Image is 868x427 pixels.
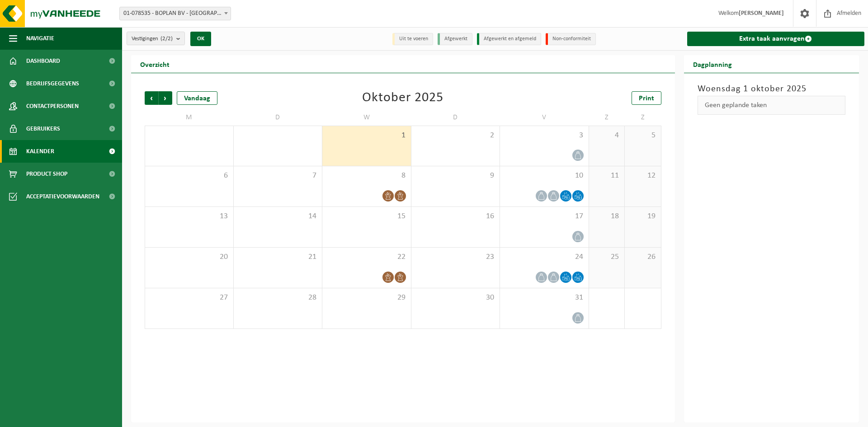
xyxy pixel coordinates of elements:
td: D [234,109,323,126]
td: Z [625,109,661,126]
strong: [PERSON_NAME] [739,10,784,17]
span: 4 [594,131,620,141]
span: 27 [150,293,229,303]
span: 26 [629,252,656,262]
li: Afgewerkt en afgemeld [477,33,541,45]
span: Vestigingen [132,32,173,46]
h2: Overzicht [131,55,179,73]
span: 13 [150,211,229,221]
a: Print [632,91,661,105]
span: Navigatie [26,27,54,50]
span: 24 [505,252,584,262]
span: 30 [416,293,495,303]
div: Geen geplande taken [698,96,846,115]
span: Vorige [145,91,158,105]
span: 21 [238,252,318,262]
h3: Woensdag 1 oktober 2025 [698,82,846,96]
span: 20 [150,252,229,262]
span: 29 [327,293,406,303]
span: Bedrijfsgegevens [26,72,79,95]
span: Kalender [26,140,54,163]
li: Uit te voeren [392,33,433,45]
td: D [411,109,500,126]
span: 31 [505,293,584,303]
span: Volgende [159,91,172,105]
span: 9 [416,171,495,181]
span: 3 [505,131,584,141]
span: 11 [594,171,620,181]
span: 22 [327,252,406,262]
span: 01-078535 - BOPLAN BV - MOORSELE [120,7,231,20]
li: Non-conformiteit [546,33,596,45]
span: 16 [416,211,495,221]
span: 2 [416,131,495,141]
span: 10 [505,171,584,181]
count: (2/2) [160,36,173,42]
span: Gebruikers [26,117,60,140]
span: 18 [594,211,620,221]
li: Afgewerkt [438,33,472,45]
span: 25 [594,252,620,262]
h2: Dagplanning [684,55,741,73]
span: Print [639,95,654,102]
td: W [322,109,411,126]
button: Vestigingen(2/2) [127,32,185,45]
span: 23 [416,252,495,262]
span: 28 [238,293,318,303]
td: Z [589,109,625,126]
span: 7 [238,171,318,181]
span: 6 [150,171,229,181]
td: V [500,109,589,126]
span: 14 [238,211,318,221]
span: 17 [505,211,584,221]
span: Acceptatievoorwaarden [26,185,99,208]
span: 19 [629,211,656,221]
a: Extra taak aanvragen [687,32,865,46]
span: 5 [629,131,656,141]
span: Product Shop [26,163,67,185]
span: 12 [629,171,656,181]
span: Contactpersonen [26,95,79,117]
div: Vandaag [177,91,217,105]
span: Dashboard [26,50,60,72]
span: 8 [327,171,406,181]
span: 15 [327,211,406,221]
button: OK [190,32,211,46]
span: 1 [327,131,406,141]
td: M [145,109,234,126]
div: Oktober 2025 [362,91,443,105]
